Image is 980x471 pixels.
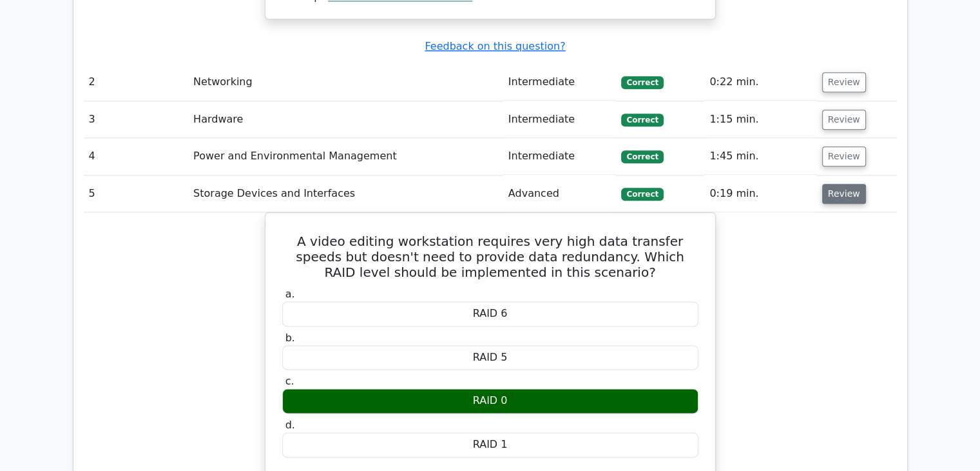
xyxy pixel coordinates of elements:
[84,101,189,138] td: 3
[188,175,503,212] td: Storage Devices and Interfaces
[285,332,295,344] span: b.
[822,72,866,92] button: Review
[425,40,565,52] a: Feedback on this question?
[503,175,617,212] td: Advanced
[285,288,295,300] span: a.
[282,388,698,414] div: RAID 0
[282,345,698,370] div: RAID 5
[188,101,503,138] td: Hardware
[188,138,503,175] td: Power and Environmental Management
[822,110,866,130] button: Review
[84,175,189,212] td: 5
[704,175,816,212] td: 0:19 min.
[704,138,816,175] td: 1:45 min.
[621,150,663,163] span: Correct
[282,432,698,457] div: RAID 1
[621,76,663,89] span: Correct
[704,101,816,138] td: 1:15 min.
[285,375,294,387] span: c.
[188,64,503,101] td: Networking
[621,188,663,201] span: Correct
[503,101,617,138] td: Intermediate
[503,138,617,175] td: Intermediate
[621,114,663,126] span: Correct
[503,64,617,101] td: Intermediate
[282,301,698,326] div: RAID 6
[84,138,189,175] td: 4
[84,64,189,101] td: 2
[285,419,295,431] span: d.
[822,184,866,204] button: Review
[822,146,866,166] button: Review
[281,234,700,280] h5: A video editing workstation requires very high data transfer speeds but doesn't need to provide d...
[704,64,816,101] td: 0:22 min.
